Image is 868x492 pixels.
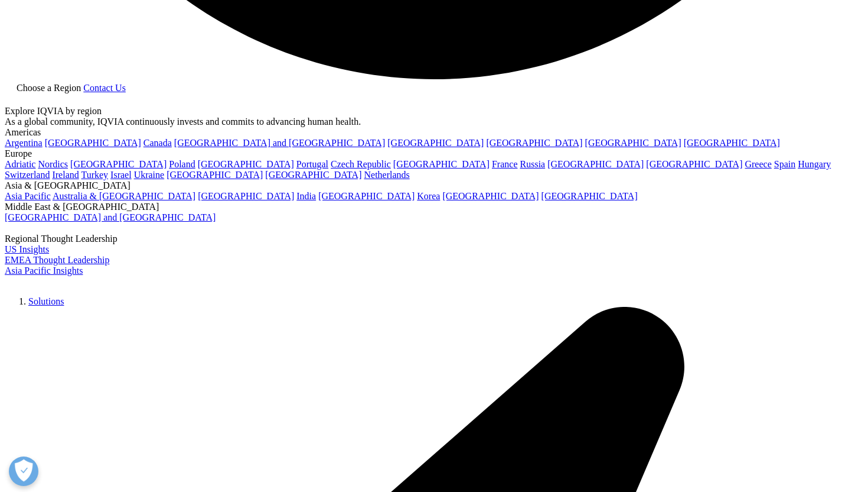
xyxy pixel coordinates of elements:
a: [GEOGRAPHIC_DATA] [585,138,681,148]
a: Netherlands [364,170,409,180]
a: Portugal [296,159,328,169]
a: France [492,159,518,169]
a: Asia Pacific Insights [5,266,83,276]
a: Australia & [GEOGRAPHIC_DATA] [53,191,195,201]
a: Argentina [5,138,43,148]
a: Russia [520,159,546,169]
a: [GEOGRAPHIC_DATA] [45,138,141,148]
a: Asia Pacific [5,191,51,201]
button: Open Preferences [9,457,38,486]
a: [GEOGRAPHIC_DATA] [318,191,415,201]
a: [GEOGRAPHIC_DATA] [393,159,490,169]
a: Poland [169,159,195,169]
a: Israel [110,170,132,180]
span: Choose a Region [17,83,81,93]
a: Ireland [52,170,79,180]
a: [GEOGRAPHIC_DATA] [442,191,539,201]
a: [GEOGRAPHIC_DATA] [646,159,742,169]
a: [GEOGRAPHIC_DATA] [541,191,638,201]
div: Asia & [GEOGRAPHIC_DATA] [5,180,863,191]
a: Switzerland [5,170,50,180]
a: [GEOGRAPHIC_DATA] [70,159,167,169]
a: Spain [774,159,795,169]
a: US Insights [5,244,49,254]
a: [GEOGRAPHIC_DATA] [265,170,361,180]
div: Regional Thought Leadership [5,234,863,244]
a: [GEOGRAPHIC_DATA] [486,138,582,148]
a: Greece [745,159,771,169]
a: [GEOGRAPHIC_DATA] [387,138,484,148]
a: Ukraine [134,170,165,180]
a: Adriatic [5,159,35,169]
a: [GEOGRAPHIC_DATA] [684,138,780,148]
div: Middle East & [GEOGRAPHIC_DATA] [5,202,863,212]
a: Korea [417,191,440,201]
div: Americas [5,127,863,138]
a: Canada [143,138,172,148]
a: Solutions [28,296,64,306]
a: Turkey [81,170,108,180]
a: [GEOGRAPHIC_DATA] [167,170,263,180]
a: [GEOGRAPHIC_DATA] [547,159,644,169]
div: As a global community, IQVIA continuously invests and commits to advancing human health. [5,116,863,127]
a: India [296,191,316,201]
a: Hungary [798,159,831,169]
a: Czech Republic [331,159,391,169]
div: Europe [5,148,863,159]
a: [GEOGRAPHIC_DATA] [198,191,294,201]
a: [GEOGRAPHIC_DATA] and [GEOGRAPHIC_DATA] [5,212,216,222]
a: Nordics [38,159,68,169]
a: [GEOGRAPHIC_DATA] [198,159,294,169]
a: Contact Us [83,83,126,93]
div: Explore IQVIA by region [5,106,863,116]
a: [GEOGRAPHIC_DATA] and [GEOGRAPHIC_DATA] [174,138,385,148]
a: EMEA Thought Leadership [5,255,109,265]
